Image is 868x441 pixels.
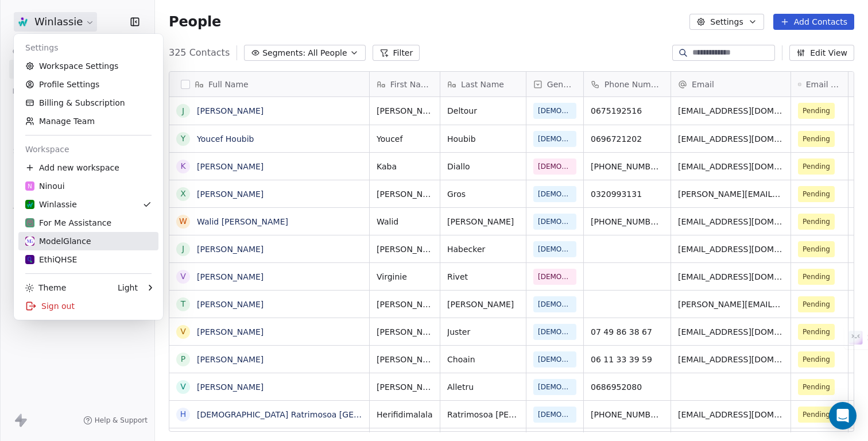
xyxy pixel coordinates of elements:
[18,38,158,57] div: Settings
[18,140,158,158] div: Workspace
[18,18,28,28] img: logo_orange.svg
[25,217,111,229] div: For Me Assistance
[25,282,66,293] div: Theme
[25,235,91,247] div: ModelGlance
[130,72,139,82] img: tab_keywords_by_traffic_grey.svg
[25,200,34,209] img: Monogramme%20Winlassie_RVB_2%20COULEURS.png
[18,94,158,112] a: Billing & Subscription
[143,73,176,81] div: Mots-clés
[32,18,56,28] div: v 4.0.25
[25,254,77,265] div: EthiQHSE
[118,282,138,293] div: Light
[18,158,158,177] div: Add new workspace
[46,72,56,82] img: tab_domain_overview_orange.svg
[25,237,34,246] img: Group%2011.png
[18,30,28,39] img: website_grey.svg
[25,199,77,210] div: Winlassie
[18,75,158,94] a: Profile Settings
[18,57,158,75] a: Workspace Settings
[25,255,34,264] img: Monogramme%20EthiQHSE%20Couleur.png
[18,297,158,315] div: Sign out
[30,30,130,39] div: Domaine: [DOMAIN_NAME]
[59,73,88,81] div: Domaine
[28,182,32,191] span: N
[25,180,65,192] div: Ninoui
[25,218,34,227] img: Monogramme%20For%20Me%20VERT.png
[18,112,158,130] a: Manage Team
